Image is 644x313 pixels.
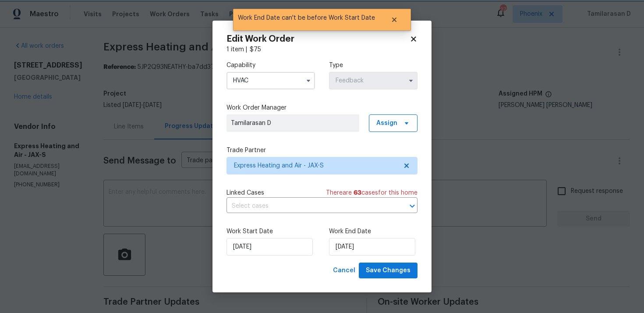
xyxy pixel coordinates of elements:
[303,75,314,86] button: Show options
[359,263,418,279] button: Save Changes
[376,119,397,128] span: Assign
[380,11,409,28] button: Close
[226,199,393,213] input: Select cases
[406,75,416,86] button: Show options
[354,190,361,196] span: 63
[406,200,418,212] button: Open
[329,61,418,70] label: Type
[233,9,380,27] span: Work End Date can't be before Work Start Date
[231,119,355,128] span: Tamilarasan D
[326,189,418,197] span: There are case s for this home
[226,45,418,54] div: 1 item |
[329,227,418,236] label: Work End Date
[226,227,315,236] label: Work Start Date
[329,238,415,256] input: M/D/YYYY
[329,263,359,279] button: Cancel
[329,72,418,89] input: Select...
[226,189,264,197] span: Linked Cases
[250,46,261,53] span: $ 75
[226,103,418,112] label: Work Order Manager
[226,35,410,43] h2: Edit Work Order
[226,146,418,155] label: Trade Partner
[226,238,313,256] input: M/D/YYYY
[234,161,397,170] span: Express Heating and Air - JAX-S
[333,265,355,276] span: Cancel
[226,72,315,89] input: Select...
[226,61,315,70] label: Capability
[366,265,410,276] span: Save Changes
